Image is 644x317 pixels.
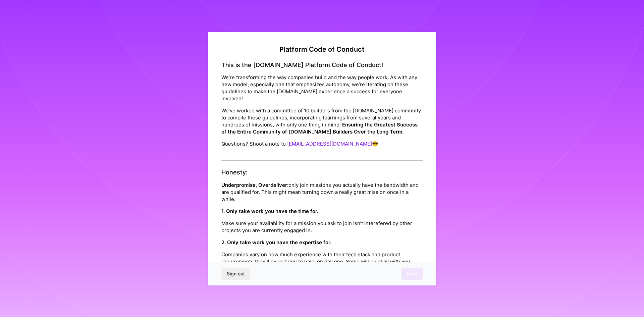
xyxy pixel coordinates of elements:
p: only join missions you actually have the bandwidth and are qualified for. This might mean turning... [221,181,423,203]
button: Sign out [221,268,250,280]
strong: 2. Only take work you have the expertise for. [221,239,331,246]
strong: Underpromise, Overdeliver: [221,182,288,188]
strong: Ensuring the Greatest Success of the Entire Community of [DOMAIN_NAME] Builders Over the Long Term. [221,121,418,135]
p: We’ve worked with a committee of 10 builders from the [DOMAIN_NAME] community to compile these gu... [221,107,423,135]
p: Make sure your availability for a mission you ask to join isn’t interefered by other projects you... [221,220,423,234]
h4: Honesty: [221,169,423,176]
h2: Platform Code of Conduct [221,45,423,53]
a: [EMAIL_ADDRESS][DOMAIN_NAME] [287,141,372,147]
p: Companies vary on how much experience with their tech stack and product requirements they’ll expe... [221,251,423,272]
h4: This is the [DOMAIN_NAME] Platform Code of Conduct! [221,61,423,69]
span: Sign out [227,270,245,277]
p: Questions? Shoot a note to 😎 [221,140,423,147]
strong: 1. Only take work you have the time for. [221,208,318,214]
p: We’re transforming the way companies build and the way people work. As with any new model, especi... [221,74,423,102]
